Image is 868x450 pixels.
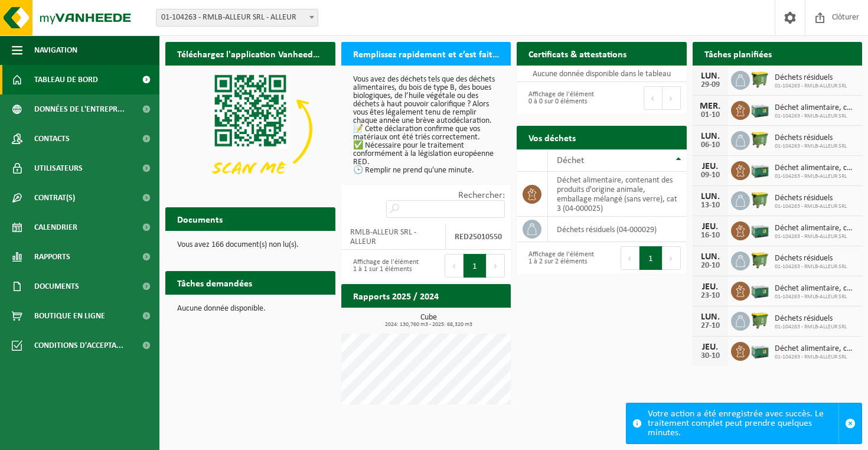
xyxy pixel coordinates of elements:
span: Déchet alimentaire, contenant des produits d'origine animale, emballage mélangé ... [775,103,857,113]
span: Tableau de bord [34,65,98,94]
div: LUN. [699,71,722,81]
img: WB-1100-HPE-GN-50 [750,310,770,330]
span: Déchets résiduels [775,314,847,324]
p: Vous avez des déchets tels que des déchets alimentaires, du bois de type B, des boues biologiques... [353,76,500,175]
div: Votre action a été enregistrée avec succès. Le traitement complet peut prendre quelques minutes. [648,403,838,444]
span: 01-104263 - RMLB-ALLEUR SRL [775,173,857,180]
div: Affichage de l'élément 1 à 2 sur 2 éléments [523,245,596,271]
div: 16-10 [699,231,722,240]
div: JEU. [699,162,722,171]
td: déchets résiduels (04-000029) [548,217,686,242]
span: 01-104263 - RMLB-ALLEUR SRL - ALLEUR [156,9,318,27]
div: Affichage de l'élément 1 à 1 sur 1 éléments [347,253,420,279]
span: Déchet [557,156,584,165]
div: LUN. [699,132,722,141]
div: MER. [699,102,722,111]
img: Download de VHEPlus App [165,66,335,193]
span: Déchets résiduels [775,73,847,83]
span: 01-104263 - RMLB-ALLEUR SRL [775,233,857,240]
div: 06-10 [699,141,722,149]
img: WB-1100-HPE-GN-50 [750,190,770,210]
span: Déchet alimentaire, contenant des produits d'origine animale, emballage mélangé ... [775,344,857,354]
span: 2024: 130,760 m3 - 2025: 68,320 m3 [347,322,511,328]
a: Consulter les rapports [408,307,510,331]
button: Next [487,254,505,278]
div: 13-10 [699,201,722,210]
span: Navigation [34,35,77,65]
div: LUN. [699,312,722,322]
span: Utilisateurs [34,154,83,183]
div: Affichage de l'élément 0 à 0 sur 0 éléments [523,85,596,111]
span: Données de l'entrepr... [34,94,125,124]
div: 09-10 [699,171,722,180]
div: JEU. [699,222,722,231]
button: 1 [464,254,487,278]
span: Conditions d'accepta... [34,331,123,360]
span: 01-104263 - RMLB-ALLEUR SRL [775,203,847,210]
span: 01-104263 - RMLB-ALLEUR SRL [775,294,857,301]
h3: Cube [347,314,511,328]
span: 01-104263 - RMLB-ALLEUR SRL [775,113,857,120]
img: WB-1100-HPE-GN-50 [750,129,770,149]
h2: Documents [165,207,234,230]
p: Aucune donnée disponible. [177,305,324,313]
div: LUN. [699,252,722,262]
div: 30-10 [699,352,722,360]
button: Previous [621,246,639,270]
span: Déchet alimentaire, contenant des produits d'origine animale, emballage mélangé ... [775,224,857,233]
div: LUN. [699,192,722,201]
span: 01-104263 - RMLB-ALLEUR SRL - ALLEUR [156,9,318,26]
span: Calendrier [34,213,77,242]
span: Boutique en ligne [34,301,105,331]
label: Rechercher: [458,191,505,200]
p: Vous avez 166 document(s) non lu(s). [177,241,324,249]
div: JEU. [699,343,722,352]
span: Déchets résiduels [775,254,847,263]
img: PB-LB-0680-HPE-GN-01 [750,280,770,300]
td: Aucune donnée disponible dans le tableau [517,66,687,82]
button: Previous [445,254,464,278]
img: PB-LB-0680-HPE-GN-01 [750,99,770,119]
span: Documents [34,272,79,301]
h2: Remplissez rapidement et c’est fait, votre déclaration RED pour 2025 [341,42,511,65]
span: Déchets résiduels [775,194,847,203]
h2: Certificats & attestations [517,42,638,65]
span: 01-104263 - RMLB-ALLEUR SRL [775,143,847,150]
span: 01-104263 - RMLB-ALLEUR SRL [775,263,847,270]
img: WB-1100-HPE-GN-50 [750,250,770,270]
td: RMLB-ALLEUR SRL - ALLEUR [341,224,446,250]
span: 01-104263 - RMLB-ALLEUR SRL [775,324,847,331]
img: PB-LB-0680-HPE-GN-01 [750,159,770,180]
div: JEU. [699,282,722,292]
img: PB-LB-0680-HPE-GN-01 [750,220,770,240]
div: 01-10 [699,111,722,119]
span: Contrat(s) [34,183,75,213]
img: WB-1100-HPE-GN-50 [750,69,770,89]
div: 27-10 [699,322,722,330]
span: Déchet alimentaire, contenant des produits d'origine animale, emballage mélangé ... [775,284,857,294]
button: Previous [644,86,663,110]
h2: Rapports 2025 / 2024 [341,284,451,307]
button: Next [663,246,681,270]
h2: Tâches planifiées [693,42,784,65]
span: Déchet alimentaire, contenant des produits d'origine animale, emballage mélangé ... [775,164,857,173]
img: PB-LB-0680-HPE-GN-01 [750,340,770,360]
div: 29-09 [699,81,722,89]
span: Déchets résiduels [775,133,847,143]
span: 01-104263 - RMLB-ALLEUR SRL [775,354,857,361]
strong: RED25010550 [455,233,502,242]
span: 01-104263 - RMLB-ALLEUR SRL [775,83,847,90]
td: déchet alimentaire, contenant des produits d'origine animale, emballage mélangé (sans verre), cat... [548,172,686,217]
button: Next [663,86,681,110]
div: 20-10 [699,262,722,270]
div: 23-10 [699,292,722,300]
span: Rapports [34,242,70,272]
h2: Téléchargez l'application Vanheede+ maintenant! [165,42,335,65]
span: Contacts [34,124,70,154]
button: 1 [639,246,663,270]
h2: Vos déchets [517,126,588,149]
h2: Tâches demandées [165,271,264,294]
